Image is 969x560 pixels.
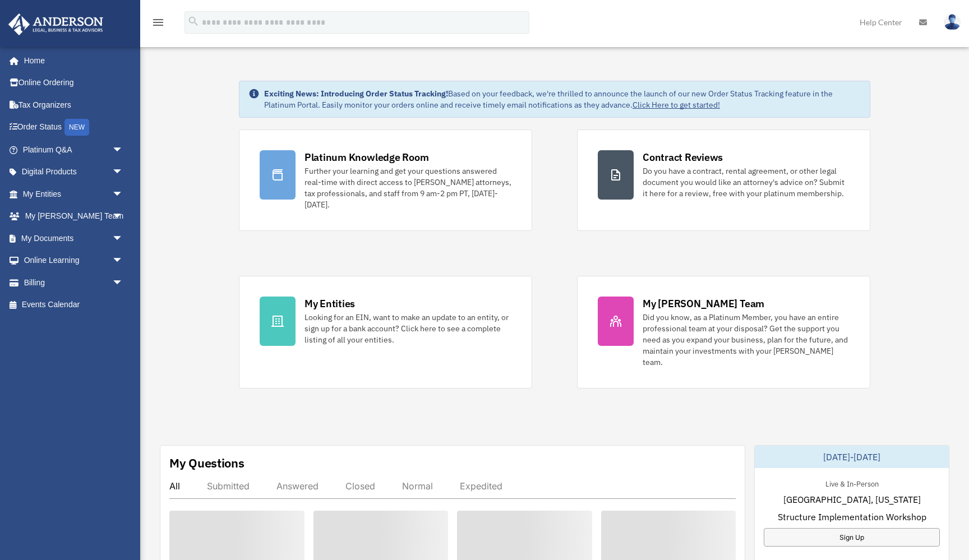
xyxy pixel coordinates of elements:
[402,480,433,492] div: Normal
[304,165,511,210] div: Further your learning and get your questions answered real-time with direct access to [PERSON_NAM...
[169,455,244,471] div: My Questions
[8,205,140,228] a: My [PERSON_NAME] Teamarrow_drop_down
[112,183,135,206] span: arrow_drop_down
[8,138,140,161] a: Platinum Q&Aarrow_drop_down
[633,100,720,110] a: Click Here to get started!
[264,88,861,110] div: Based on your feedback, we're thrilled to announce the launch of our new Order Status Tracking fe...
[112,249,135,272] span: arrow_drop_down
[764,528,940,547] a: Sign Up
[169,480,180,492] div: All
[577,276,870,388] a: My [PERSON_NAME] Team Did you know, as a Platinum Member, you have an entire professional team at...
[643,312,850,368] div: Did you know, as a Platinum Member, you have an entire professional team at your disposal? Get th...
[8,294,140,316] a: Events Calendar
[345,480,375,492] div: Closed
[816,477,888,489] div: Live & In-Person
[8,72,140,94] a: Online Ordering
[151,20,165,29] a: menu
[783,493,921,506] span: [GEOGRAPHIC_DATA], [US_STATE]
[460,480,502,492] div: Expedited
[112,138,135,161] span: arrow_drop_down
[8,183,140,205] a: My Entitiesarrow_drop_down
[755,446,949,468] div: [DATE]-[DATE]
[643,297,764,311] div: My [PERSON_NAME] Team
[8,49,135,72] a: Home
[112,227,135,250] span: arrow_drop_down
[264,89,448,99] strong: Exciting News: Introducing Order Status Tracking!
[304,312,511,345] div: Looking for an EIN, want to make an update to an entity, or sign up for a bank account? Click her...
[207,480,250,492] div: Submitted
[304,150,429,164] div: Platinum Knowledge Room
[112,205,135,228] span: arrow_drop_down
[112,271,135,294] span: arrow_drop_down
[304,297,355,311] div: My Entities
[8,94,140,116] a: Tax Organizers
[8,271,140,294] a: Billingarrow_drop_down
[778,510,926,524] span: Structure Implementation Workshop
[8,249,140,272] a: Online Learningarrow_drop_down
[276,480,319,492] div: Answered
[5,13,107,35] img: Anderson Advisors Platinum Portal
[577,129,870,231] a: Contract Reviews Do you have a contract, rental agreement, or other legal document you would like...
[64,119,89,136] div: NEW
[643,165,850,199] div: Do you have a contract, rental agreement, or other legal document you would like an attorney's ad...
[187,15,200,27] i: search
[8,227,140,249] a: My Documentsarrow_drop_down
[239,129,532,231] a: Platinum Knowledge Room Further your learning and get your questions answered real-time with dire...
[8,161,140,183] a: Digital Productsarrow_drop_down
[239,276,532,388] a: My Entities Looking for an EIN, want to make an update to an entity, or sign up for a bank accoun...
[944,14,961,30] img: User Pic
[151,16,165,29] i: menu
[112,161,135,184] span: arrow_drop_down
[643,150,723,164] div: Contract Reviews
[8,116,140,139] a: Order StatusNEW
